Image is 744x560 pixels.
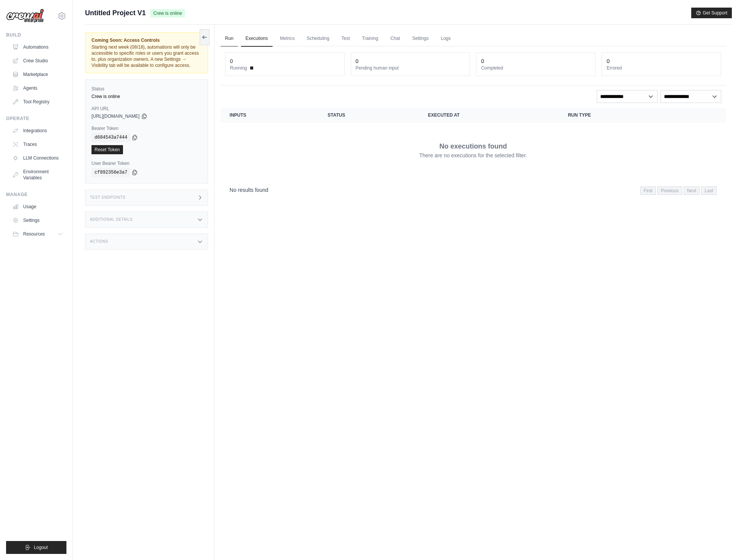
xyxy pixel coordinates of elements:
[150,9,185,17] span: Crew is online
[85,8,146,18] span: Untitled Project V1
[23,231,45,237] span: Resources
[90,217,132,222] h3: Additional Details
[91,168,130,177] code: cf892356e3a7
[91,113,140,119] span: [URL][DOMAIN_NAME]
[318,108,419,123] th: Status
[276,31,299,47] a: Metrics
[230,57,233,65] div: 0
[6,9,44,23] img: Logo
[302,31,334,47] a: Scheduling
[91,86,202,92] label: Status
[91,125,202,131] label: Bearer Token
[356,65,465,71] dt: Pending human input
[9,166,66,184] a: Environment Variables
[419,152,527,159] p: There are no executions for the selected filter.
[657,187,682,195] span: Previous
[90,239,108,244] h3: Actions
[640,187,717,195] nav: Pagination
[607,65,716,71] dt: Errored
[481,65,591,71] dt: Completed
[91,160,202,166] label: User Bearer Token
[6,32,66,38] div: Build
[356,57,359,65] div: 0
[9,201,66,213] a: Usage
[9,82,66,94] a: Agents
[221,31,238,47] a: Run
[221,180,726,200] nav: Pagination
[9,55,66,67] a: Crew Studio
[241,31,273,47] a: Executions
[91,93,202,100] div: Crew is online
[337,31,355,47] a: Test
[439,141,507,152] p: No executions found
[386,31,405,47] a: Chat
[481,57,484,65] div: 0
[684,187,700,195] span: Next
[6,191,66,198] div: Manage
[91,133,130,142] code: d684543a7444
[221,108,726,200] section: Crew executions table
[9,138,66,150] a: Traces
[9,41,66,53] a: Automations
[701,187,717,195] span: Last
[408,31,433,47] a: Settings
[9,68,66,81] a: Marketplace
[691,8,732,18] button: Get Support
[6,541,66,554] button: Logout
[9,125,66,137] a: Integrations
[34,544,48,551] span: Logout
[230,186,268,194] p: No results found
[90,195,126,200] h3: Test Endpoints
[91,44,199,68] span: Starting next week (08/18), automations will only be accessible to specific roles or users you gr...
[607,57,610,65] div: 0
[9,228,66,240] button: Resources
[6,115,66,122] div: Operate
[436,31,455,47] a: Logs
[9,214,66,226] a: Settings
[91,106,202,112] label: API URL
[230,65,247,71] span: Running
[91,145,123,154] a: Reset Token
[640,187,656,195] span: First
[91,37,202,43] span: Coming Soon: Access Controls
[9,152,66,164] a: LLM Connections
[559,108,675,123] th: Run Type
[9,96,66,108] a: Tool Registry
[221,108,318,123] th: Inputs
[419,108,559,123] th: Executed at
[358,31,383,47] a: Training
